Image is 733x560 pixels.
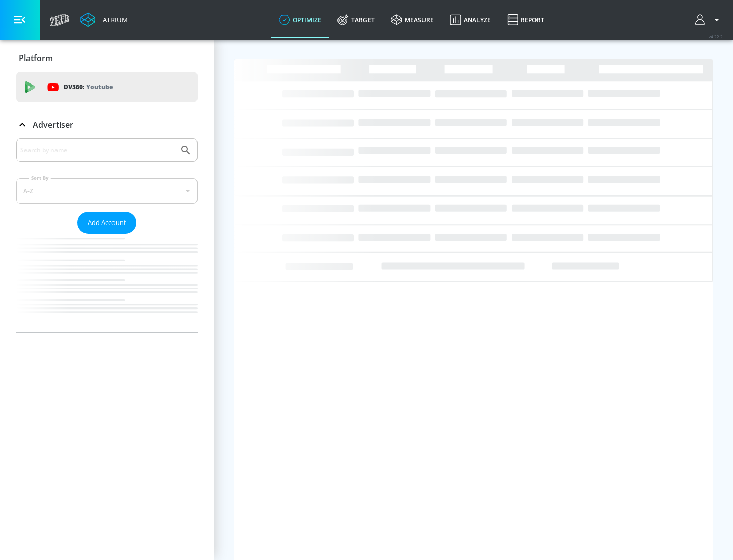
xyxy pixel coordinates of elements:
span: v 4.22.2 [709,34,723,39]
p: Youtube [86,81,113,92]
a: optimize [271,2,329,38]
span: Add Account [88,217,126,229]
label: Sort By [29,175,51,181]
div: Advertiser [16,138,198,332]
a: Target [329,2,383,38]
input: Search by name [20,144,175,157]
a: measure [383,2,442,38]
a: Analyze [442,2,499,38]
p: Platform [19,52,53,64]
nav: list of Advertiser [16,234,198,332]
a: Atrium [80,12,128,27]
div: DV360: Youtube [16,72,198,102]
a: Report [499,2,552,38]
p: Advertiser [33,119,73,130]
p: DV360: [64,81,113,93]
button: Add Account [77,212,136,234]
div: A-Z [16,178,198,204]
div: Platform [16,44,198,72]
div: Atrium [99,15,128,24]
div: Advertiser [16,110,198,139]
